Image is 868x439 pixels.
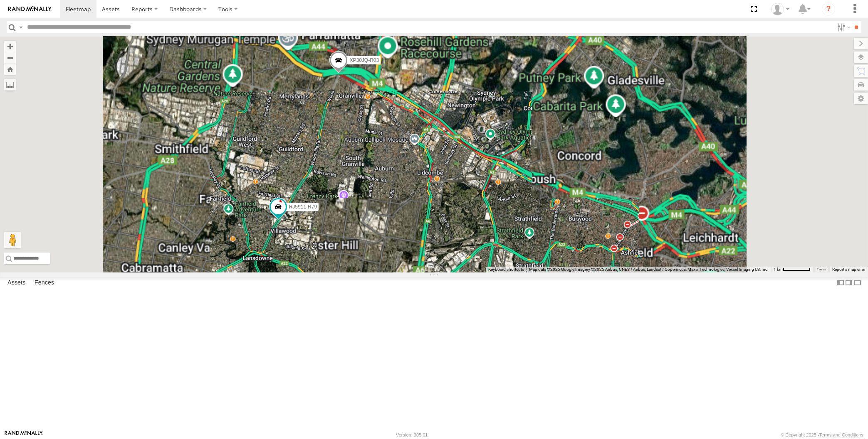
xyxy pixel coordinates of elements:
[5,431,43,439] a: Visit our Website
[529,267,769,272] span: Map data ©2025 Google Imagery ©2025 Airbus, CNES / Airbus, Landsat / Copernicus, Maxar Technologi...
[488,267,524,272] button: Keyboard shortcuts
[4,232,21,248] button: Drag Pegman onto the map to open Street View
[854,93,868,104] label: Map Settings
[17,21,24,33] label: Search Query
[3,277,30,289] label: Assets
[819,432,863,437] a: Terms and Conditions
[832,267,866,272] a: Report a map error
[834,21,852,33] label: Search Filter Options
[853,277,862,289] label: Hide Summary Table
[4,52,16,64] button: Zoom out
[4,41,16,52] button: Zoom in
[781,432,863,437] div: © Copyright 2025 -
[396,432,428,437] div: Version: 305.01
[774,267,783,272] span: 1 km
[836,277,845,289] label: Dock Summary Table to the Left
[289,204,317,210] span: RJ5911-R79
[4,64,16,75] button: Zoom Home
[822,2,835,16] i: ?
[845,277,853,289] label: Dock Summary Table to the Right
[4,79,16,91] label: Measure
[768,3,792,15] div: Quang MAC
[771,267,813,272] button: Map Scale: 1 km per 63 pixels
[817,268,826,271] a: Terms
[349,57,379,63] span: XP30JQ-R03
[30,277,58,289] label: Fences
[8,6,52,12] img: rand-logo.svg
